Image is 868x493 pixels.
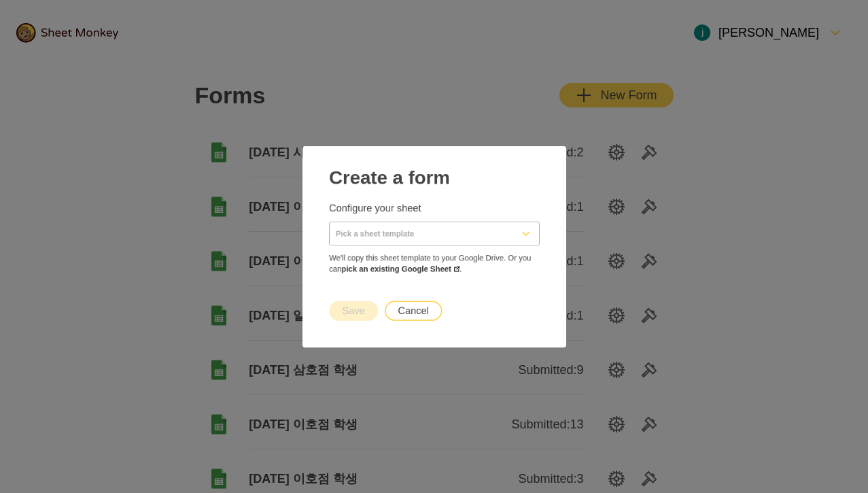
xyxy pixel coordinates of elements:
svg: FormDown [539,222,555,239]
span: We'll copy this sheet template to your Google Drive. Or you can . [305,254,564,281]
button: Save [305,313,365,338]
p: Configure your sheet [305,191,564,207]
input: Pick a sheet template [305,216,531,245]
h2: Create a form [305,139,564,175]
button: Cancel [373,313,444,338]
button: Pick a sheet template [305,216,564,245]
a: pick an existing Google Sheet [319,269,465,279]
